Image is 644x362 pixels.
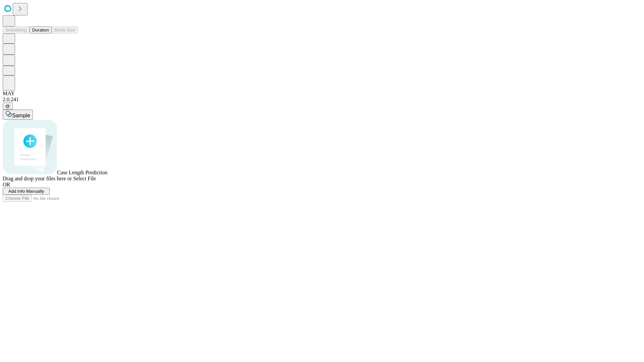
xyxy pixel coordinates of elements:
[30,26,52,34] button: Duration
[3,182,10,187] span: OR
[3,176,72,181] span: Drag and drop your files here or
[12,113,30,118] span: Sample
[5,104,10,109] span: @
[3,103,13,110] button: @
[8,189,44,194] span: Add Info Manually
[3,26,30,34] button: Smoothing
[73,176,96,181] span: Select File
[52,26,78,34] button: Block Size
[3,90,641,97] div: MAY
[57,170,107,175] span: Case Length Prediction
[3,110,33,120] button: Sample
[3,188,50,195] button: Add Info Manually
[3,97,641,103] div: 2.0.241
